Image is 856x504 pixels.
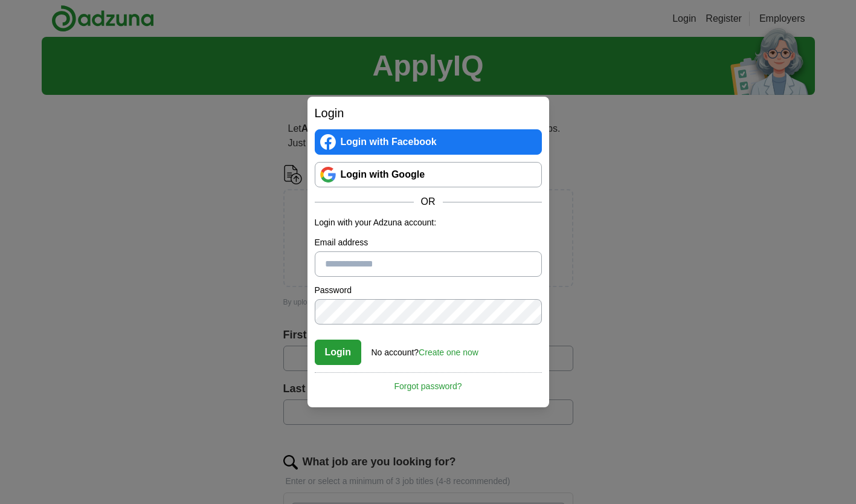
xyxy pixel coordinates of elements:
div: No account? [372,339,478,359]
a: Forgot password? [315,372,542,393]
span: OR [414,195,443,209]
label: Password [315,284,542,297]
label: Email address [315,236,542,249]
a: Create one now [419,347,478,357]
a: Login with Google [315,162,542,187]
p: Login with your Adzuna account: [315,216,542,229]
button: Login [315,340,362,365]
h2: Login [315,104,542,122]
a: Login with Facebook [315,129,542,155]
